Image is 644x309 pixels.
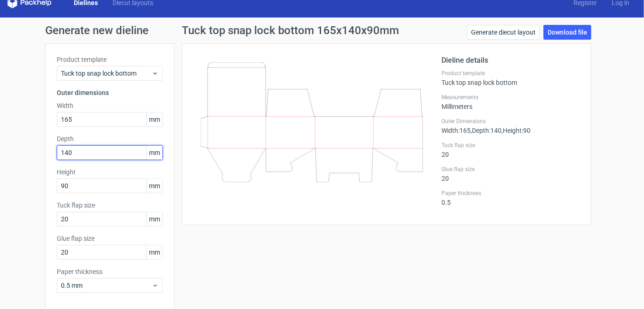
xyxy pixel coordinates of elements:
[441,142,580,149] label: Tuck flap size
[441,166,580,173] label: Glue flap size
[146,212,162,226] span: mm
[45,25,599,36] h1: Generate new dieline
[501,127,531,134] span: , Height : 90
[441,127,471,134] span: Width : 165
[57,101,163,110] label: Width
[61,281,152,290] span: 0.5 mm
[57,88,163,97] h3: Outer dimensions
[146,179,162,193] span: mm
[57,267,163,276] label: Paper thickness
[146,245,162,259] span: mm
[441,190,580,197] label: Paper thickness
[467,25,540,40] a: Generate diecut layout
[57,167,163,177] label: Height
[441,142,580,158] div: 20
[441,55,580,66] h2: Dieline details
[471,127,501,134] span: , Depth : 140
[57,134,163,143] label: Depth
[146,146,162,160] span: mm
[57,234,163,243] label: Glue flap size
[441,118,580,125] label: Outer Dimensions
[146,113,162,126] span: mm
[543,25,591,40] a: Download file
[441,70,580,77] label: Product template
[61,69,152,78] span: Tuck top snap lock bottom
[182,25,399,36] h1: Tuck top snap lock bottom 165x140x90mm
[441,94,580,110] div: Millimeters
[441,166,580,182] div: 20
[441,190,580,206] div: 0.5
[57,55,163,64] label: Product template
[57,201,163,210] label: Tuck flap size
[441,70,580,86] div: Tuck top snap lock bottom
[441,94,580,101] label: Measurements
